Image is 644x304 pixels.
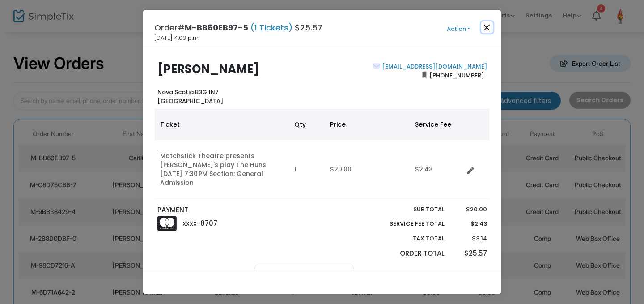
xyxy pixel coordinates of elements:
th: Service Fee [410,109,463,140]
p: Service Fee Total [369,219,445,228]
button: Close [481,21,493,33]
th: Qty [289,109,325,140]
p: Sub total [369,205,445,214]
span: -8707 [197,218,217,228]
p: $25.57 [453,248,487,259]
th: Ticket [155,109,289,140]
a: Admission Details [356,265,454,283]
p: $3.14 [453,234,487,243]
p: Tax Total [369,234,445,243]
p: $20.00 [453,205,487,214]
td: Matchstick Theatre presents [PERSON_NAME]'s play The Huns [DATE] 7:30 PM Section: General Admission [155,140,289,199]
th: Price [325,109,410,140]
a: Transaction Details [255,265,353,283]
td: 1 [289,140,325,199]
span: XXXX [182,220,197,227]
a: [EMAIL_ADDRESS][DOMAIN_NAME] [380,62,487,71]
td: $20.00 [325,140,410,199]
b: Nova Scotia B3G 1N7 [GEOGRAPHIC_DATA] [157,88,223,105]
p: PAYMENT [157,205,318,215]
p: Order Total [369,248,445,259]
span: (1 Tickets) [248,22,295,33]
div: Data table [155,109,489,199]
span: [PHONE_NUMBER] [427,68,487,82]
h4: Order# $25.57 [154,21,322,34]
td: $2.43 [410,140,463,199]
a: Order Notes [154,265,253,283]
b: [PERSON_NAME] [157,61,259,77]
span: M-BB60EB97-5 [185,22,248,33]
button: Action [432,24,485,34]
p: $2.43 [453,219,487,228]
span: [DATE] 4:03 p.m. [154,34,199,43]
